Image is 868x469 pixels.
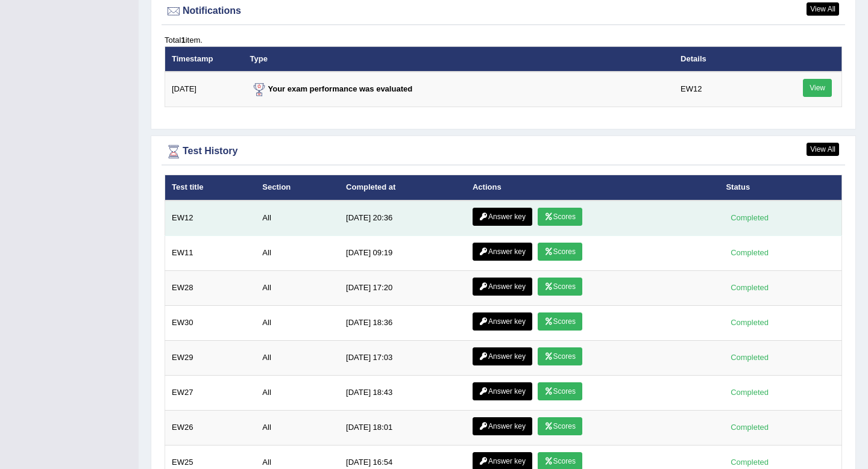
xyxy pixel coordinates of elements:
div: Test History [165,143,842,161]
td: All [256,235,339,270]
td: EW29 [165,340,256,375]
div: Completed [726,386,773,399]
a: View All [807,143,839,156]
div: Completed [726,421,773,433]
a: Scores [538,208,582,226]
div: Completed [726,351,773,364]
th: Details [674,46,769,72]
a: Answer key [473,208,532,226]
div: Total item. [165,34,842,46]
strong: Your exam performance was evaluated [250,84,413,93]
b: 1 [181,36,185,45]
td: All [256,305,339,340]
td: EW26 [165,410,256,445]
a: Answer key [473,347,532,365]
div: Notifications [165,2,842,20]
td: [DATE] 09:19 [339,235,466,270]
td: [DATE] [165,72,244,107]
td: EW12 [674,72,769,107]
a: Scores [538,382,582,400]
td: All [256,340,339,375]
th: Completed at [339,175,466,200]
th: Timestamp [165,46,244,72]
td: [DATE] 18:36 [339,305,466,340]
td: [DATE] 18:43 [339,375,466,410]
a: Scores [538,278,582,296]
a: Scores [538,417,582,435]
a: Answer key [473,243,532,261]
td: All [256,410,339,445]
th: Status [719,175,841,200]
td: [DATE] 18:01 [339,410,466,445]
div: Completed [726,316,773,329]
a: Scores [538,312,582,331]
div: Completed [726,211,773,224]
td: [DATE] 17:03 [339,340,466,375]
td: All [256,200,339,236]
th: Test title [165,175,256,200]
a: Scores [538,243,582,261]
a: Answer key [473,417,532,435]
td: EW12 [165,200,256,236]
td: EW30 [165,305,256,340]
td: [DATE] 20:36 [339,200,466,236]
th: Section [256,175,339,200]
td: EW27 [165,375,256,410]
th: Actions [466,175,719,200]
th: Type [244,46,675,72]
div: Completed [726,456,773,468]
a: Answer key [473,382,532,400]
td: EW28 [165,270,256,305]
div: Completed [726,246,773,259]
a: Answer key [473,278,532,296]
td: All [256,270,339,305]
a: Scores [538,347,582,365]
a: View All [807,2,839,16]
div: Completed [726,281,773,294]
a: View [803,79,832,97]
td: [DATE] 17:20 [339,270,466,305]
td: All [256,375,339,410]
td: EW11 [165,235,256,270]
a: Answer key [473,312,532,331]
